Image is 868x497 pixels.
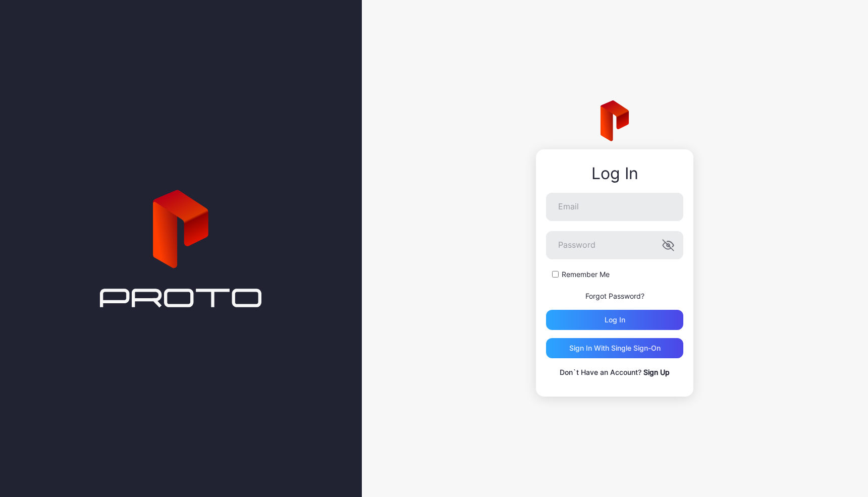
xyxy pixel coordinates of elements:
[546,310,683,330] button: Log in
[546,164,683,183] div: Log In
[546,193,683,221] input: Email
[562,269,610,280] label: Remember Me
[585,292,644,300] a: Forgot Password?
[546,366,683,378] p: Don`t Have an Account?
[662,239,674,251] button: Password
[569,344,661,352] div: Sign in With Single Sign-On
[546,338,683,358] button: Sign in With Single Sign-On
[546,231,683,259] input: Password
[643,368,670,376] a: Sign Up
[605,316,625,324] div: Log in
